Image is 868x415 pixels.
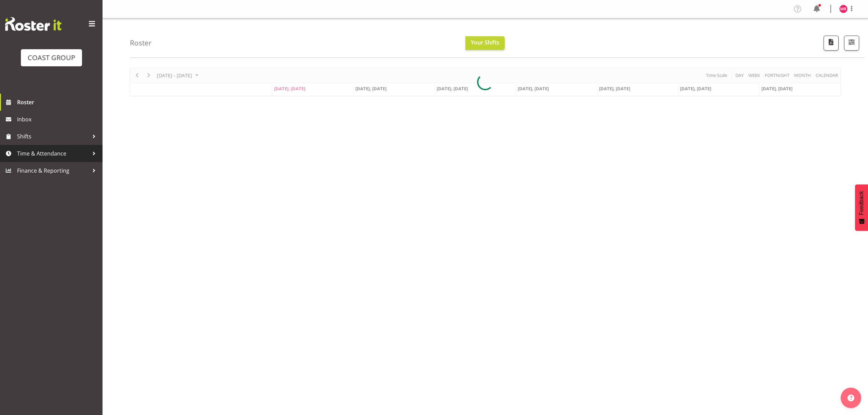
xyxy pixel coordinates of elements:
[17,114,99,124] span: Inbox
[465,36,505,50] button: Your Shifts
[17,165,89,176] span: Finance & Reporting
[839,5,847,13] img: mathew-rolle10807.jpg
[17,131,89,142] span: Shifts
[17,148,89,159] span: Time & Attendance
[5,17,62,31] img: Rosterit website logo
[471,39,499,46] span: Your Shifts
[844,36,859,51] button: Filter Shifts
[847,394,854,401] img: help-xxl-2.png
[858,191,865,215] span: Feedback
[855,184,868,231] button: Feedback - Show survey
[824,36,839,51] button: Download a PDF of the roster according to the set date range.
[28,53,75,63] div: COAST GROUP
[130,39,152,47] h4: Roster
[17,97,99,107] span: Roster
